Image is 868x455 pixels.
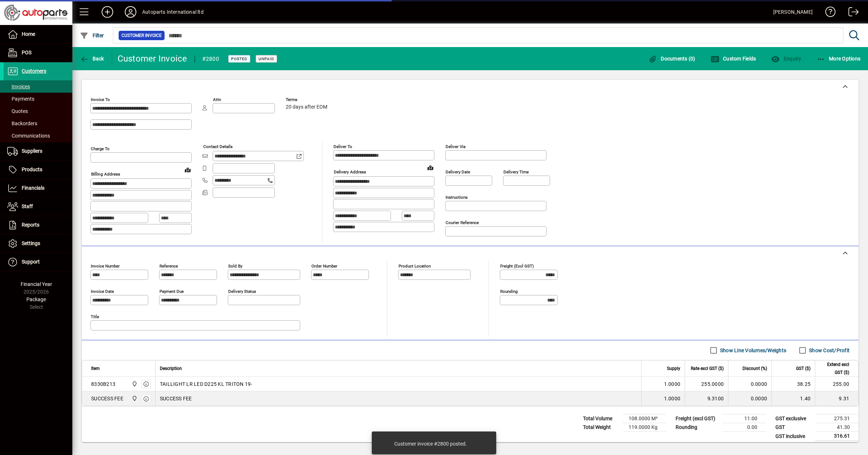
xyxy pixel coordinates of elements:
button: Add [96,5,119,18]
a: Suppliers [4,142,72,160]
a: Backorders [4,117,72,130]
span: Description [160,365,182,372]
label: Show Line Volumes/Weights [719,347,786,354]
td: 41.30 [815,423,859,432]
a: Financials [4,179,72,197]
span: 1.0000 [664,395,681,402]
a: Invoices [4,80,72,93]
div: Customer invoice #2800 posted. [394,440,467,447]
span: 20 days after EOM [286,104,327,110]
span: Invoices [7,84,30,89]
td: 9.31 [815,391,858,406]
td: 275.31 [815,414,859,423]
button: Custom Fields [709,52,758,65]
td: GST inclusive [772,432,815,441]
span: Financials [22,185,44,191]
button: Back [78,52,106,65]
span: Terms [286,97,329,102]
a: Payments [4,93,72,105]
a: View on map [425,162,436,173]
span: Posted [231,56,247,61]
mat-label: Delivery status [228,289,256,294]
a: Staff [4,198,72,216]
a: Settings [4,235,72,253]
app-page-header-button: Back [72,52,112,65]
button: Documents (0) [647,52,697,65]
mat-label: Delivery time [503,169,529,174]
a: Quotes [4,105,72,117]
td: Total Weight [579,423,623,432]
a: View on map [182,164,193,176]
a: Knowledge Base [820,1,836,25]
span: Reports [22,222,39,228]
a: Home [4,25,72,43]
span: Filter [80,33,104,38]
mat-label: Payment due [159,289,184,294]
span: SUCCESS FEE [160,395,192,402]
mat-label: Attn [213,97,221,102]
label: Show Cost/Profit [808,347,850,354]
span: Central [130,380,138,388]
td: 316.61 [815,432,859,441]
mat-label: Delivery date [446,169,470,174]
span: Suppliers [22,148,42,154]
span: Quotes [7,108,28,114]
a: Logout [843,1,859,25]
mat-label: Charge To [91,146,110,151]
span: Products [22,167,42,172]
div: #2800 [202,53,219,65]
a: POS [4,44,72,62]
td: Total Volume [579,414,623,423]
span: GST ($) [796,365,810,372]
span: Back [80,56,104,62]
span: Support [22,259,40,265]
span: 1.0000 [664,380,681,388]
td: Freight (excl GST) [672,414,723,423]
mat-label: Invoice To [91,97,110,102]
td: 0.0000 [728,377,771,391]
span: Package [26,296,46,302]
td: Rounding [672,423,723,432]
div: 8330B213 [91,380,115,388]
span: TAILLIGHT LR LED D225 KL TRITON 19- [160,380,252,388]
div: 255.0000 [689,380,724,388]
div: Autoparts International ltd [142,6,204,18]
div: 9.3100 [689,395,724,402]
button: Filter [78,29,106,42]
span: Documents (0) [648,56,695,62]
button: Profile [119,5,142,18]
td: 255.00 [815,377,858,391]
td: 108.0000 M³ [623,414,666,423]
mat-label: Product location [399,264,431,269]
mat-label: Freight (excl GST) [500,264,534,269]
span: Financial Year [21,281,52,287]
div: SUCCESS FEE [91,395,123,402]
td: GST [772,423,815,432]
span: Extend excl GST ($) [820,361,849,376]
span: Settings [22,240,40,246]
mat-label: Instructions [446,195,468,200]
td: 11.00 [723,414,766,423]
span: POS [22,50,31,55]
td: 0.0000 [728,391,771,406]
mat-label: Title [91,314,99,319]
span: Central [130,395,138,403]
a: Support [4,253,72,271]
span: Payments [7,96,34,102]
mat-label: Deliver via [446,144,465,149]
span: Staff [22,203,33,209]
mat-label: Order number [311,264,337,269]
td: 38.25 [771,377,815,391]
div: [PERSON_NAME] [773,6,813,18]
mat-label: Rounding [500,289,518,294]
span: Supply [667,365,680,372]
mat-label: Reference [159,264,178,269]
span: Discount (%) [743,365,767,372]
a: Communications [4,130,72,142]
td: 1.40 [771,391,815,406]
span: Communications [7,133,50,139]
div: Customer Invoice [118,53,187,64]
mat-label: Sold by [228,264,242,269]
td: GST exclusive [772,414,815,423]
span: Backorders [7,121,37,126]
